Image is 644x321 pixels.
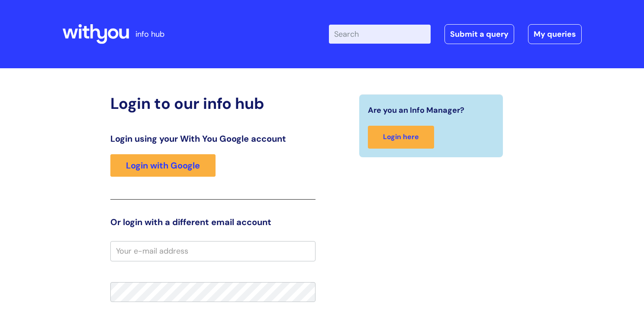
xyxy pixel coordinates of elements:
input: Your e-mail address [110,241,316,261]
a: My queries [528,24,582,44]
span: Are you an Info Manager? [368,103,464,117]
a: Submit a query [444,24,514,44]
a: Login here [368,126,434,149]
input: Search [329,25,431,44]
p: info hub [135,27,164,41]
h3: Login using your With You Google account [110,133,316,144]
a: Login with Google [110,154,216,177]
h2: Login to our info hub [110,94,316,113]
h3: Or login with a different email account [110,217,316,227]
